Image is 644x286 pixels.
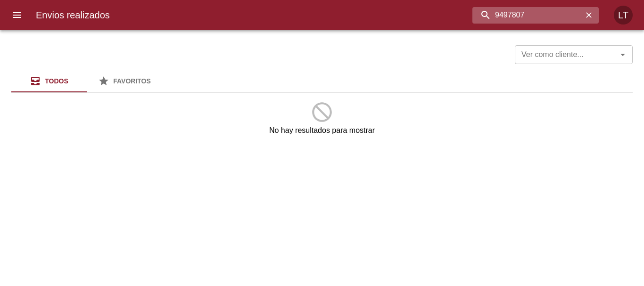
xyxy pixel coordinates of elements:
[113,77,151,85] span: Favoritos
[269,124,375,137] h6: No hay resultados para mostrar
[616,48,629,61] button: Abrir
[614,6,633,25] div: LT
[45,77,68,85] span: Todos
[11,70,162,92] div: Tabs Envios
[472,7,583,24] input: buscar
[6,4,28,26] button: menu
[36,8,110,23] h6: Envios realizados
